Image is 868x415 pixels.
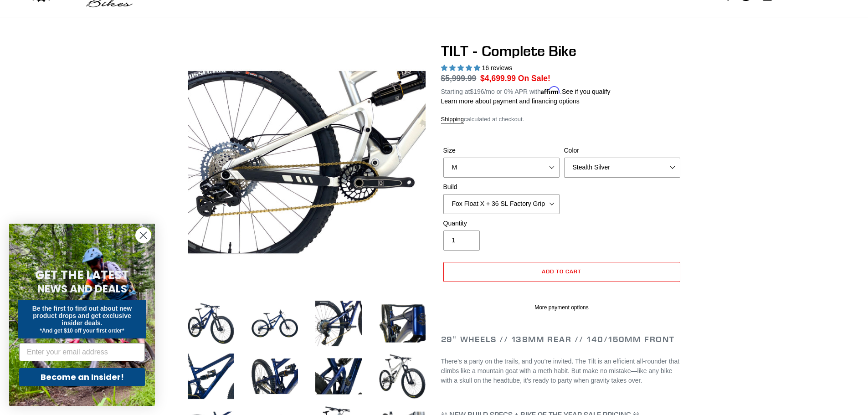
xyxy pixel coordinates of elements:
s: $5,999.99 [441,74,477,83]
span: Add to cart [542,268,581,275]
img: Load image into Gallery viewer, TILT - Complete Bike [377,351,427,401]
p: There’s a party on the trails, and you’re invited. The Tilt is an efficient all-rounder that clim... [441,357,683,385]
span: 16 reviews [482,64,512,72]
span: 5.00 stars [441,64,482,72]
img: Load image into Gallery viewer, TILT - Complete Bike [186,351,236,401]
div: calculated at checkout. [441,115,683,124]
label: Build [443,182,560,192]
img: Load image into Gallery viewer, TILT - Complete Bike [313,351,364,401]
img: Load image into Gallery viewer, TILT - Complete Bike [250,351,300,401]
span: $196 [470,88,484,95]
input: Enter your email address [19,343,145,361]
span: GET THE LATEST [35,267,129,283]
a: Shipping [441,116,464,123]
a: More payment options [443,303,680,312]
button: Add to cart [443,262,680,282]
label: Color [564,146,680,155]
h2: 29" Wheels // 138mm Rear // 140/150mm Front [441,334,683,344]
label: Quantity [443,219,560,228]
label: Size [443,146,560,155]
button: Become an Insider! [19,368,145,386]
span: On Sale! [518,72,550,84]
span: Be the first to find out about new product drops and get exclusive insider deals. [32,305,132,327]
img: Load image into Gallery viewer, TILT - Complete Bike [186,298,236,348]
a: Learn more about payment and financing options [441,97,580,105]
span: *And get $10 off your first order* [40,328,124,334]
img: Load image into Gallery viewer, TILT - Complete Bike [313,298,364,348]
span: NEWS AND DEALS [37,282,127,296]
span: Affirm [541,87,560,94]
p: Starting at /mo or 0% APR with . [441,85,611,97]
img: Load image into Gallery viewer, TILT - Complete Bike [250,298,300,348]
img: Load image into Gallery viewer, TILT - Complete Bike [377,298,427,348]
h1: TILT - Complete Bike [441,42,683,60]
span: $4,699.99 [480,74,516,83]
button: Close dialog [135,227,151,243]
a: See if you qualify - Learn more about Affirm Financing (opens in modal) [562,88,611,95]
